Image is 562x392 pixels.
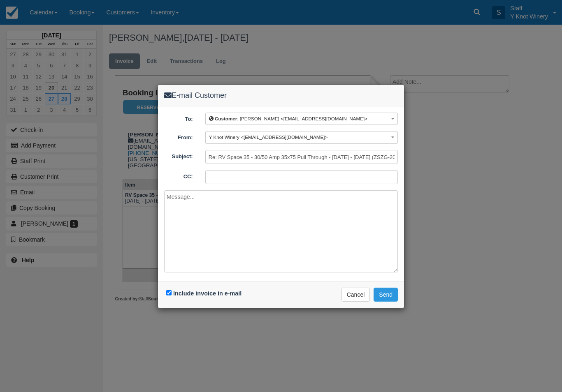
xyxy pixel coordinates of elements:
[374,288,398,302] button: Send
[341,288,370,302] button: Cancel
[205,113,398,125] button: Customer: [PERSON_NAME] <[EMAIL_ADDRESS][DOMAIN_NAME]>
[158,170,199,181] label: CC:
[215,116,237,121] b: Customer
[209,134,328,140] span: Y Knot Winery <[EMAIL_ADDRESS][DOMAIN_NAME]>
[209,116,367,121] span: : [PERSON_NAME] <[EMAIL_ADDRESS][DOMAIN_NAME]>
[158,131,199,142] label: From:
[164,91,398,100] h4: E-mail Customer
[205,131,398,144] button: Y Knot Winery <[EMAIL_ADDRESS][DOMAIN_NAME]>
[158,113,199,123] label: To:
[173,290,242,297] label: Include invoice in e-mail
[158,150,199,161] label: Subject:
